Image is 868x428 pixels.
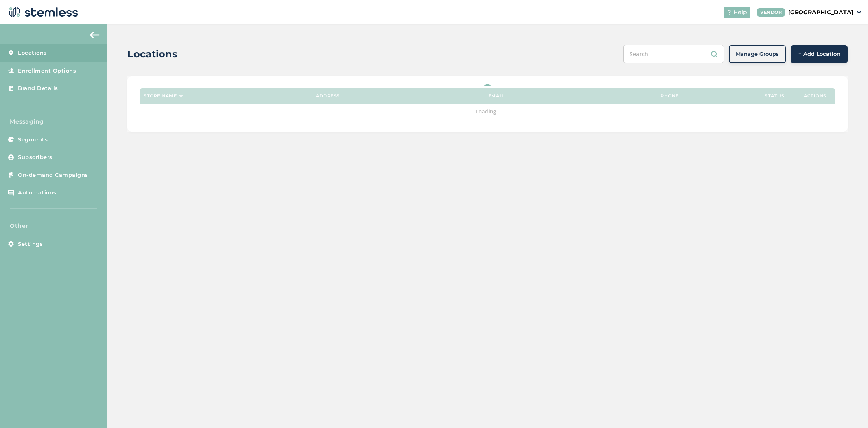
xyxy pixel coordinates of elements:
span: Enrollment Options [18,67,76,75]
img: icon_down-arrow-small-66adaf34.svg [857,11,861,14]
span: Locations [18,49,47,57]
button: Manage Groups [729,45,786,63]
img: icon-arrow-back-accent-c549486e.svg [90,32,100,38]
img: logo-dark-0685b13c.svg [7,4,78,20]
iframe: Chat Widget [827,389,868,428]
p: [GEOGRAPHIC_DATA] [788,8,853,17]
h2: Locations [127,47,177,62]
span: Brand Details [18,84,58,93]
div: VENDOR [757,8,785,17]
span: On-demand Campaigns [18,171,88,179]
span: Automations [18,189,57,197]
span: Help [733,8,747,17]
span: Manage Groups [736,50,779,58]
span: Settings [18,240,43,248]
span: Segments [18,136,48,144]
button: + Add Location [791,45,848,63]
img: icon-help-white-03924b79.svg [727,10,732,15]
span: Subscribers [18,153,52,161]
input: Search [623,45,724,63]
span: + Add Location [798,50,840,58]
